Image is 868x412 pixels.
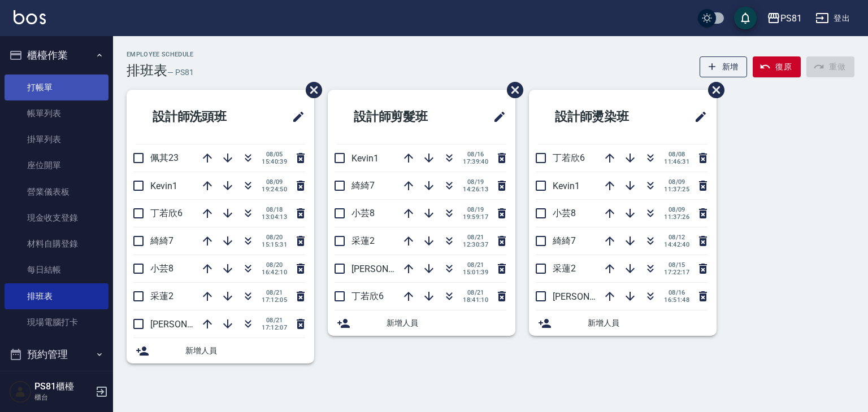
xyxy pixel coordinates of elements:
[351,291,384,301] span: 丁若欣6
[127,338,314,363] div: 新增人員
[262,158,287,165] span: 15:40:39
[463,158,488,165] span: 17:39:40
[34,392,92,402] p: 櫃台
[700,56,748,77] button: 新增
[150,263,173,274] span: 小芸8
[328,310,515,336] div: 新增人員
[262,206,287,213] span: 08/18
[262,213,287,221] span: 13:04:13
[351,180,375,191] span: 綺綺7
[262,261,287,269] span: 08/20
[5,231,108,257] a: 材料自購登錄
[5,309,108,335] a: 現場電腦打卡
[463,151,488,158] span: 08/16
[734,7,757,29] button: save
[664,213,689,221] span: 11:37:26
[664,289,689,296] span: 08/16
[5,100,108,126] a: 帳單列表
[262,324,287,331] span: 17:12:07
[700,73,726,107] span: 刪除班表
[553,263,576,274] span: 采蓮2
[553,152,585,163] span: 丁若欣6
[5,152,108,178] a: 座位開單
[811,8,854,29] button: 登出
[262,186,287,193] span: 19:24:50
[136,97,264,137] h2: 設計師洗頭班
[262,296,287,304] span: 17:12:05
[150,208,183,218] span: 丁若欣6
[664,261,689,269] span: 08/15
[262,289,287,296] span: 08/21
[351,208,375,218] span: 小芸8
[150,181,177,191] span: Kevin1
[387,317,506,329] span: 新增人員
[664,178,689,186] span: 08/09
[150,152,179,163] span: 佩其23
[498,73,525,107] span: 刪除班表
[5,126,108,152] a: 掛單列表
[762,7,806,30] button: PS81
[463,213,488,221] span: 19:59:17
[463,289,488,296] span: 08/21
[553,235,576,246] span: 綺綺7
[5,179,108,205] a: 營業儀表板
[463,178,488,186] span: 08/19
[262,178,287,186] span: 08/09
[262,241,287,248] span: 15:15:31
[664,206,689,213] span: 08/09
[150,235,173,246] span: 綺綺7
[588,317,708,329] span: 新增人員
[664,186,689,193] span: 11:37:25
[9,380,32,403] img: Person
[150,291,173,301] span: 采蓮2
[463,186,488,193] span: 14:26:13
[5,340,108,369] button: 預約管理
[486,103,506,130] span: 修改班表的標題
[664,158,689,165] span: 11:46:31
[5,283,108,309] a: 排班表
[5,257,108,283] a: 每日結帳
[553,181,580,191] span: Kevin1
[664,151,689,158] span: 08/08
[5,41,108,70] button: 櫃檯作業
[664,234,689,241] span: 08/12
[5,369,108,398] button: 報表及分析
[553,208,576,218] span: 小芸8
[463,241,488,248] span: 12:30:37
[351,235,375,246] span: 采蓮2
[262,317,287,324] span: 08/21
[5,74,108,100] a: 打帳單
[127,63,167,78] h3: 排班表
[262,151,287,158] span: 08/05
[127,51,194,58] h2: Employee Schedule
[664,269,689,276] span: 17:22:17
[463,296,488,304] span: 18:41:10
[262,234,287,241] span: 08/20
[463,206,488,213] span: 08/19
[285,103,305,130] span: 修改班表的標題
[14,10,46,24] img: Logo
[538,97,666,137] h2: 設計師燙染班
[297,73,324,107] span: 刪除班表
[753,56,801,77] button: 復原
[664,241,689,248] span: 14:42:40
[529,310,717,336] div: 新增人員
[5,205,108,231] a: 現金收支登錄
[463,269,488,276] span: 15:01:39
[337,97,465,137] h2: 設計師剪髮班
[780,11,802,25] div: PS81
[463,234,488,241] span: 08/21
[150,319,223,330] span: [PERSON_NAME]3
[553,291,626,302] span: [PERSON_NAME]3
[463,261,488,269] span: 08/21
[351,264,424,274] span: [PERSON_NAME]3
[262,269,287,276] span: 16:42:10
[351,153,379,164] span: Kevin1
[34,381,92,392] h5: PS81櫃檯
[664,296,689,304] span: 16:51:48
[687,103,708,130] span: 修改班表的標題
[167,67,194,78] h6: — PS81
[185,345,305,357] span: 新增人員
